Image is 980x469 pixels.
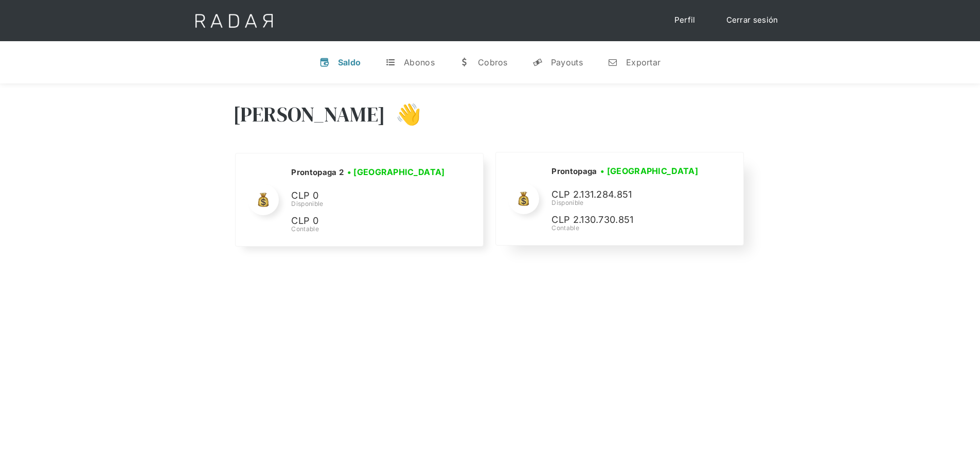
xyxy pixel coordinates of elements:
[608,57,618,67] div: n
[716,10,789,30] a: Cerrar sesión
[551,213,706,228] p: CLP 2.130.730.851
[385,57,396,67] div: t
[291,214,446,229] p: CLP 0
[347,166,445,178] h3: • [GEOGRAPHIC_DATA]
[291,224,448,234] div: Contable
[551,166,597,177] h2: Prontopaga
[404,57,435,67] div: Abonos
[551,187,706,202] p: CLP 2.131.284.851
[478,57,508,67] div: Cobros
[532,57,543,67] div: y
[626,57,661,67] div: Exportar
[600,165,698,177] h3: • [GEOGRAPHIC_DATA]
[551,198,706,207] div: Disponible
[319,57,330,67] div: v
[291,167,344,178] h2: Prontopaga 2
[291,188,446,203] p: CLP 0
[551,223,706,233] div: Contable
[551,57,583,67] div: Payouts
[385,101,421,127] h3: 👋
[338,57,361,67] div: Saldo
[233,101,386,127] h3: [PERSON_NAME]
[291,199,448,209] div: Disponible
[459,57,470,67] div: w
[664,10,706,30] a: Perfil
